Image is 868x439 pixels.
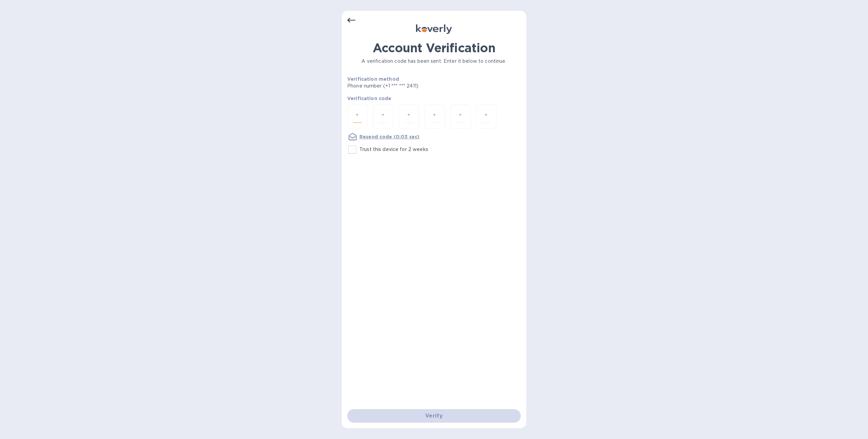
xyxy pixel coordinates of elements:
p: Trust this device for 2 weeks [359,146,428,153]
p: Verification code [347,95,521,102]
u: Resend code (0:03 sec) [359,134,419,139]
p: Phone number (+1 *** *** 2411) [347,82,470,90]
p: A verification code has been sent. Enter it below to continue. [347,58,521,65]
h1: Account Verification [347,41,521,55]
b: Verification method [347,76,399,82]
